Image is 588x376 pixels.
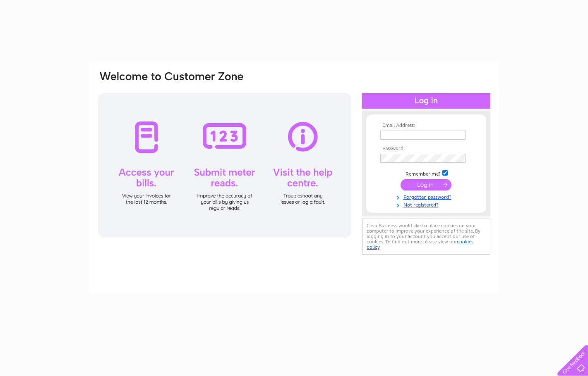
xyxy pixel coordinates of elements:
[401,179,451,190] input: Submit
[380,193,474,200] a: Forgotten password?
[380,200,474,208] a: Not registered?
[378,123,474,129] th: Email Address:
[362,219,490,255] div: Clear Business would like to place cookies on your computer to improve your experience of the sit...
[378,146,474,152] th: Password:
[367,239,473,250] a: cookies policy
[378,169,474,177] td: Remember me?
